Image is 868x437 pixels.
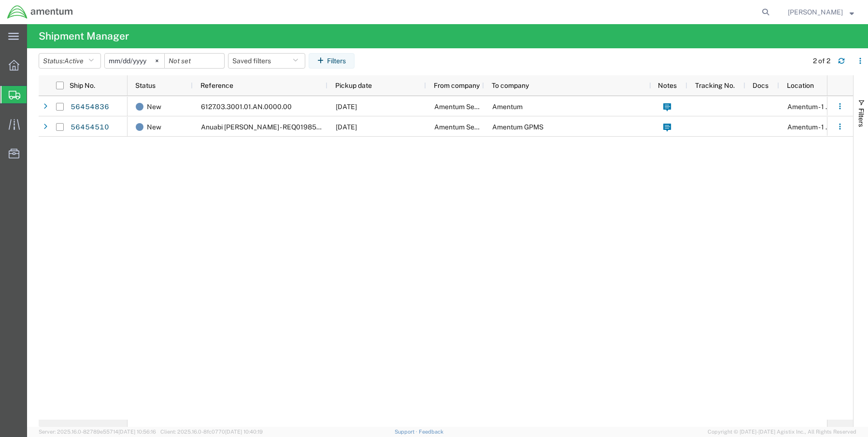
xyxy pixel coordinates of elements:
span: Amentum - 1 com [787,103,839,111]
span: [DATE] 10:56:16 [118,429,156,435]
span: Docs [753,82,768,89]
span: Tracking No. [695,82,735,89]
span: Copyright © [DATE]-[DATE] Agistix Inc., All Rights Reserved [708,428,856,436]
button: [PERSON_NAME] [787,6,854,18]
span: Client: 2025.16.0-8fc0770 [160,429,263,435]
span: Active [64,57,84,65]
span: Location [787,82,814,89]
span: Amentum GPMS [492,123,543,131]
span: New [147,117,161,137]
span: Server: 2025.16.0-82789e55714 [39,429,156,435]
span: Reference [200,82,233,89]
a: Support [395,429,419,435]
h4: Shipment Manager [39,24,129,48]
span: Pickup date [335,82,372,89]
span: Amentum - 1 com [787,123,839,131]
span: Status [135,82,156,89]
span: 08/11/2025 [336,123,357,131]
input: Not set [165,54,224,68]
button: Status:Active [39,53,101,69]
a: 56454836 [70,99,110,115]
span: Amentum [492,103,523,111]
span: Notes [658,82,677,89]
span: 6127.03.3001.01.AN.0000.00 [201,103,292,111]
span: Ship No. [70,82,95,89]
img: logo [7,5,73,19]
span: Amentum Services, Inc. [434,123,507,131]
span: Filters [857,108,865,127]
span: Anuabi Mathew - REQ0198545 [201,123,325,131]
span: New [147,97,161,117]
span: From company [434,82,480,89]
div: 2 of 2 [813,56,830,66]
span: Amentum Services, Inc. [434,103,507,111]
button: Filters [309,53,355,69]
button: Saved filters [228,53,305,69]
a: Feedback [419,429,443,435]
input: Not set [105,54,164,68]
span: [DATE] 10:40:19 [225,429,263,435]
span: To company [492,82,529,89]
a: 56454510 [70,120,110,135]
span: 08/11/2025 [336,103,357,111]
span: Senecia Morgan [788,7,843,17]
